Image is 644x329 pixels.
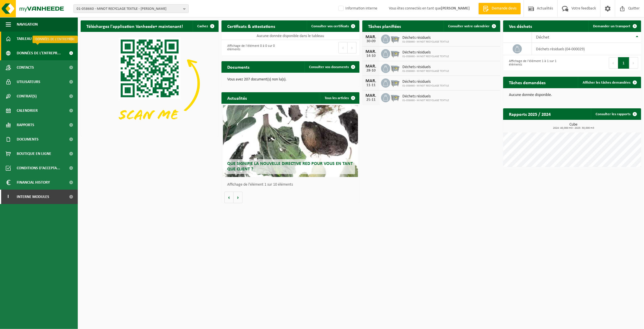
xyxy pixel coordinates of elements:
[478,3,521,14] a: Demande devis
[578,77,641,88] a: Afficher les tâches demandées
[73,4,189,13] button: 01-058660 - MINOT RECYCLAGE TEXTILE - [PERSON_NAME]
[503,20,538,32] h2: Vos déchets
[309,65,349,69] span: Consulter vos documents
[221,20,281,32] h2: Certificats & attestations
[17,17,38,32] span: Navigation
[444,20,500,32] a: Consulter votre calendrier
[402,94,449,99] span: Déchets résiduels
[402,80,449,84] span: Déchets résiduels
[227,183,357,187] p: Affichage de l'élément 1 sur 10 éléments
[221,61,255,72] h2: Documents
[390,48,400,58] img: WB-2500-GAL-GY-01
[17,118,34,132] span: Rapports
[402,40,449,44] span: 01-058660 - MINOT RECYCLAGE TEXTILE
[223,105,358,177] a: Que signifie la nouvelle directive RED pour vous en tant que client ?
[365,64,377,69] div: MAR.
[390,63,400,73] img: WB-2500-GAL-GY-01
[17,60,34,75] span: Contacts
[17,161,60,175] span: Conditions d'accepta...
[503,108,556,120] h2: Rapports 2025 / 2024
[448,24,490,28] span: Consulter votre calendrier
[17,175,50,190] span: Financial History
[506,57,569,69] div: Affichage de l'élément 1 à 1 sur 1 éléments
[509,93,635,97] p: Aucune donnée disponible.
[17,46,61,60] span: Données de l'entrepr...
[304,61,359,73] a: Consulter vos documents
[506,123,641,130] h3: Cube
[503,77,551,88] h2: Tâches demandées
[337,4,377,13] label: Information interne
[221,92,253,103] h2: Actualités
[17,132,39,147] span: Documents
[81,32,219,135] img: Download de VHEPlus App
[307,20,359,32] a: Consulter vos certificats
[390,78,400,87] img: WB-2500-GAL-GY-01
[402,70,449,73] span: 01-058660 - MINOT RECYCLAGE TEXTILE
[338,42,348,53] button: Previous
[390,92,400,102] img: WB-2500-GAL-GY-01
[609,57,618,69] button: Previous
[17,75,40,89] span: Utilisateurs
[197,24,208,28] span: Cachez
[193,20,218,32] button: Cachez
[365,79,377,83] div: MAR.
[390,34,400,43] img: WB-2500-GAL-GY-01
[17,32,48,46] span: Tableau de bord
[402,36,449,40] span: Déchets résiduels
[311,24,349,28] span: Consulter vos certificats
[77,5,181,13] span: 01-058660 - MINOT RECYCLAGE TEXTILE - [PERSON_NAME]
[532,43,641,55] td: déchets résiduels (04-000029)
[221,32,359,40] td: Aucune donnée disponible dans le tableau
[362,20,407,32] h2: Tâches planifiées
[17,147,51,161] span: Boutique en ligne
[17,103,38,118] span: Calendrier
[348,42,357,53] button: Next
[227,161,353,172] span: Que signifie la nouvelle directive RED pour vous en tant que client ?
[402,50,449,55] span: Déchets résiduels
[593,24,630,28] span: Demander un transport
[591,108,641,120] a: Consulter les rapports
[224,192,234,203] button: Vorige
[402,84,449,88] span: 01-058660 - MINOT RECYCLAGE TEXTILE
[365,83,377,87] div: 11-11
[365,49,377,54] div: MAR.
[224,41,288,54] div: Affichage de l'élément 0 à 0 sur 0 éléments
[81,20,189,32] h2: Téléchargez l'application Vanheede+ maintenant!
[402,55,449,58] span: 01-058660 - MINOT RECYCLAGE TEXTILE
[365,93,377,98] div: MAR.
[618,57,629,69] button: 1
[506,127,641,130] span: 2024: 40,000 m3 - 2025: 30,000 m3
[402,99,449,102] span: 01-058660 - MINOT RECYCLAGE TEXTILE
[6,190,11,204] span: I
[365,39,377,43] div: 30-09
[536,35,550,40] span: Déchet
[583,81,630,84] span: Afficher les tâches demandées
[227,78,354,82] p: Vous avez 207 document(s) non lu(s).
[490,6,518,11] span: Demande devis
[441,6,470,11] strong: [PERSON_NAME]
[588,20,641,32] a: Demander un transport
[365,98,377,102] div: 25-11
[402,65,449,70] span: Déchets résiduels
[365,35,377,39] div: MAR.
[17,89,37,103] span: Contrat(s)
[629,57,638,69] button: Next
[320,92,359,104] a: Tous les articles
[365,69,377,73] div: 28-10
[234,192,243,203] button: Volgende
[17,190,49,204] span: Interne modules
[365,54,377,58] div: 14-10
